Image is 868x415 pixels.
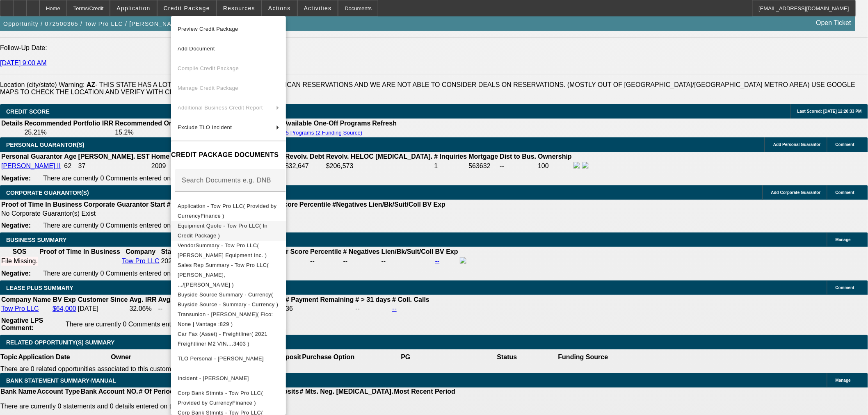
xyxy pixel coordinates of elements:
[178,203,276,219] span: Application - Tow Pro LLC( Provided by CurrencyFinance )
[178,390,263,406] span: Corp Bank Stmnts - Tow Pro LLC( Provided by CurrencyFinance )
[171,329,286,349] button: Car Fax (Asset) - Freightliner( 2021 Freightliner M2 VIN....3403 )
[171,201,286,221] button: Application - Tow Pro LLC( Provided by CurrencyFinance )
[171,240,286,260] button: VendorSummary - Tow Pro LLC( Todd Equipment Inc. )
[171,349,286,368] button: TLO Personal - Fleming, John
[178,355,264,361] span: TLO Personal - [PERSON_NAME]
[171,150,286,160] h4: CREDIT PACKAGE DOCUMENTS
[178,124,232,130] span: Exclude TLO Incident
[178,46,215,52] span: Add Document
[171,388,286,408] button: Corp Bank Stmnts - Tow Pro LLC( Provided by CurrencyFinance )
[171,309,286,329] button: Transunion - Fleming, John( Fico: None | Vantage :829 )
[171,260,286,290] button: Sales Rep Summary - Tow Pro LLC( Rustebakke, .../O'Connor, K... )
[178,242,267,258] span: VendorSummary - Tow Pro LLC( [PERSON_NAME] Equipment Inc. )
[178,291,278,307] span: Buyside Source Summary - Currency( Buyside Source - Summary - Currency )
[178,26,238,32] span: Preview Credit Package
[178,262,269,287] span: Sales Rep Summary - Tow Pro LLC( [PERSON_NAME], .../[PERSON_NAME] )
[171,368,286,388] button: Incident - Fleming, John
[178,311,273,327] span: Transunion - [PERSON_NAME]( Fico: None | Vantage :829 )
[178,331,267,347] span: Car Fax (Asset) - Freightliner( 2021 Freightliner M2 VIN....3403 )
[178,375,249,381] span: Incident - [PERSON_NAME]
[178,222,267,238] span: Equipment Quote - Tow Pro LLC( In Credit Package )
[182,176,271,183] mat-label: Search Documents e.g. DNB
[171,290,286,309] button: Buyside Source Summary - Currency( Buyside Source - Summary - Currency )
[171,221,286,240] button: Equipment Quote - Tow Pro LLC( In Credit Package )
